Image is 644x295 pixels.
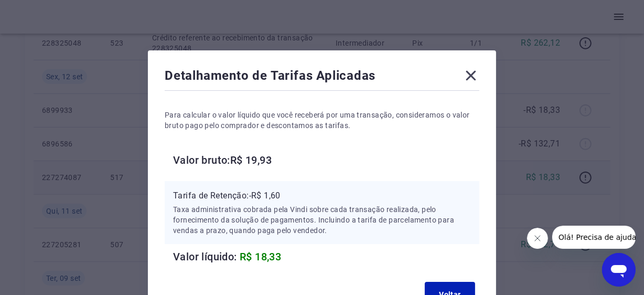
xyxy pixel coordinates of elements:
[552,226,636,249] iframe: Mensagem da empresa
[6,7,88,16] span: Olá! Precisa de ajuda?
[240,250,281,263] span: R$ 18,33
[173,248,479,265] h6: Valor líquido:
[173,204,471,236] p: Taxa administrativa cobrada pela Vindi sobre cada transação realizada, pelo fornecimento da soluç...
[173,189,471,202] p: Tarifa de Retenção: -R$ 1,60
[165,110,479,131] p: Para calcular o valor líquido que você receberá por uma transação, consideramos o valor bruto pag...
[527,228,548,249] iframe: Fechar mensagem
[602,253,636,287] iframe: Botão para abrir a janela de mensagens
[165,67,479,88] div: Detalhamento de Tarifas Aplicadas
[173,152,479,168] h6: Valor bruto: R$ 19,93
